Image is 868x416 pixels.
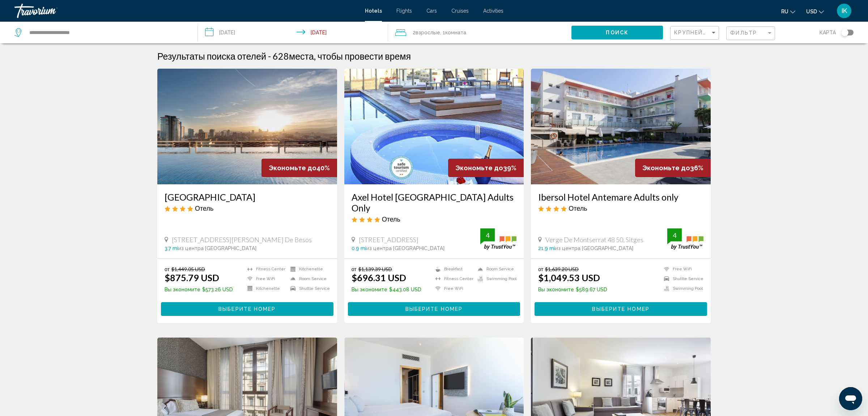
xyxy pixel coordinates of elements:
[569,204,587,212] span: Отель
[344,69,524,184] img: Hotel image
[287,266,330,272] li: Kitchenette
[842,7,847,14] span: IK
[198,22,388,43] button: Check-in date: Sep 12, 2025 Check-out date: Sep 15, 2025
[244,266,287,272] li: Fitness Center
[273,51,411,61] h2: 628
[440,27,466,38] span: , 1
[388,22,571,43] button: Travelers: 2 adults, 0 children
[835,3,854,18] button: User Menu
[405,306,463,312] span: Выберите номер
[366,245,444,251] span: из центра [GEOGRAPHIC_DATA]
[432,266,474,272] li: Breakfast
[382,215,400,223] span: Отель
[348,302,520,316] button: Выберите номер
[268,51,271,61] span: -
[538,287,574,292] span: Вы экономите
[218,306,276,312] span: Выберите номер
[416,30,440,35] span: Взрослые
[538,245,555,251] span: 21.9 mi
[432,286,474,292] li: Free WiFi
[730,30,757,36] span: Фильтр
[839,387,862,410] iframe: Кнопка запуска окна обмена сообщениями
[432,276,474,282] li: Fitness Center
[836,29,854,36] button: Toggle map
[781,9,788,14] span: ru
[642,164,690,172] span: Экономьте до
[535,304,707,312] a: Выберите номер
[531,69,711,184] img: Hotel image
[396,8,412,14] a: Flights
[165,287,233,292] p: $573.26 USD
[348,304,520,312] a: Выберите номер
[287,276,330,282] li: Room Service
[535,302,707,316] button: Выберите номер
[806,6,824,17] button: Change currency
[445,30,466,35] span: Комната
[244,276,287,282] li: Free WiFi
[781,6,795,17] button: Change language
[545,266,579,272] del: $1,639.20 USD
[667,231,682,240] div: 4
[161,304,333,312] a: Выберите номер
[287,286,330,292] li: Shuttle Service
[413,27,440,38] span: 2
[165,192,330,202] a: [GEOGRAPHIC_DATA]
[555,245,633,251] span: из центра [GEOGRAPHIC_DATA]
[195,204,213,212] span: Отель
[352,215,517,223] div: 4 star Hotel
[352,287,421,292] p: $443.08 USD
[171,266,205,272] del: $1,449.05 USD
[674,30,761,35] span: Крупнейшие сбережения
[365,8,382,14] a: Hotels
[806,9,817,14] span: USD
[480,231,495,240] div: 4
[474,266,516,272] li: Room Service
[571,26,663,39] button: Поиск
[538,192,703,202] a: Ibersol Hotel Antemare Adults only
[660,286,703,292] li: Swimming Pool
[352,192,517,213] a: Axel Hotel [GEOGRAPHIC_DATA] Adults Only
[161,302,333,316] button: Выберите номер
[165,287,200,292] span: Вы экономите
[660,266,703,272] li: Free WiFi
[538,287,607,292] p: $589.67 USD
[165,245,178,251] span: 3.7 mi
[455,164,503,172] span: Экономьте до
[426,8,437,14] a: Cars
[172,236,312,244] span: [STREET_ADDRESS][PERSON_NAME] De Besos
[269,164,316,172] span: Экономьте до
[157,69,337,184] img: Hotel image
[480,228,516,250] img: trustyou-badge.svg
[352,287,387,292] span: Вы экономите
[358,266,392,272] del: $1,139.39 USD
[451,8,469,14] a: Cruises
[14,4,358,18] a: Travorium
[448,159,524,177] div: 39%
[178,245,256,251] span: из центра [GEOGRAPHIC_DATA]
[352,272,406,283] ins: $696.31 USD
[820,27,836,38] span: карта
[244,286,287,292] li: Kitchenette
[165,266,170,272] span: от
[538,272,600,283] ins: $1,049.53 USD
[359,236,418,244] span: [STREET_ADDRESS]
[592,306,649,312] span: Выберите номер
[483,8,503,14] a: Activities
[165,272,219,283] ins: $875.79 USD
[538,266,543,272] span: от
[667,228,703,250] img: trustyou-badge.svg
[157,51,266,61] h1: Результаты поиска отелей
[352,245,366,251] span: 0.9 mi
[606,30,629,36] span: Поиск
[545,236,643,244] span: Verge De Montserrat 48 50, Sitges
[352,266,357,272] span: от
[289,51,411,61] span: места, чтобы провести время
